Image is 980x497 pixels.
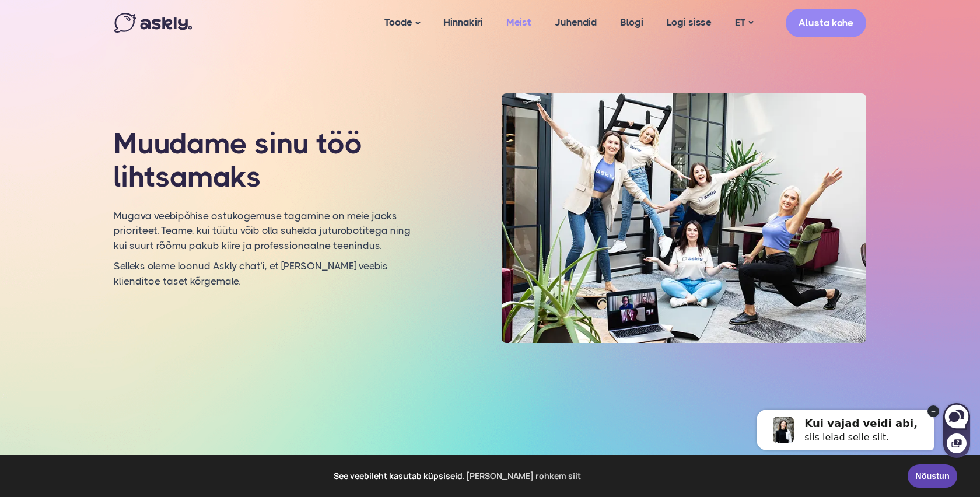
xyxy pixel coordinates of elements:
[114,127,414,194] h1: Muudame sinu töö lihtsamaks
[17,467,900,485] span: See veebileht kasutab küpsiseid.
[114,13,192,33] img: Askly
[114,259,414,289] p: Selleks oleme loonud Askly chat’i, et [PERSON_NAME] veebis klienditoe taset kõrgemale.
[786,9,866,37] a: Alusta kohe
[465,467,583,485] a: learn more about cookies
[114,209,414,254] p: Mugava veebipõhise ostukogemuse tagamine on meie jaoks prioriteet. Teame, kui tüütu võib olla suh...
[731,388,971,459] iframe: Askly chat
[723,15,765,32] a: ET
[908,464,957,488] a: Nõustun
